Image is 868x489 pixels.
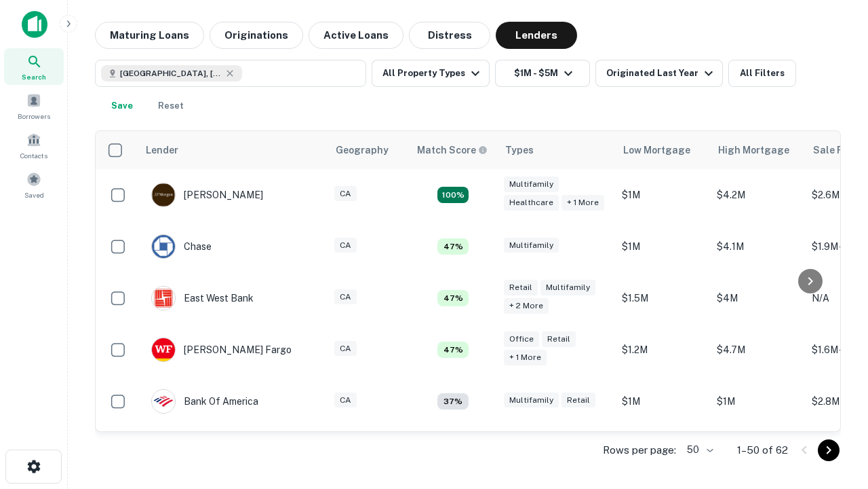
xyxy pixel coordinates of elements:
div: CA [334,341,357,357]
div: Capitalize uses an advanced AI algorithm to match your search with the best lender. The match sco... [417,143,488,158]
div: Matching Properties: 5, hasApolloMatch: undefined [437,342,469,358]
th: High Mortgage [710,131,805,169]
td: $4.1M [710,221,805,272]
div: Chase [151,234,212,259]
button: Originations [210,22,303,49]
td: $1M [615,376,710,427]
th: Types [497,131,615,169]
a: Saved [4,166,64,203]
div: CA [334,186,357,202]
button: All Filters [728,60,796,87]
td: $4.7M [710,324,805,376]
div: Geography [336,142,389,158]
div: Matching Properties: 5, hasApolloMatch: undefined [437,290,469,306]
div: Matching Properties: 4, hasApolloMatch: undefined [437,393,469,410]
td: $1M [615,221,710,272]
p: Rows per page: [603,442,676,458]
p: 1–50 of 62 [737,442,788,458]
button: Active Loans [309,22,403,49]
div: Matching Properties: 5, hasApolloMatch: undefined [437,238,469,255]
img: picture [152,390,175,413]
button: Save your search to get updates of matches that match your search criteria. [100,92,144,120]
div: Low Mortgage [623,142,690,158]
div: Retail [542,331,576,347]
img: capitalize-icon.png [22,11,47,38]
td: $1.2M [615,324,710,376]
button: Lenders [496,22,577,49]
iframe: Chat Widget [800,337,868,402]
td: $4M [710,272,805,324]
span: Borrowers [18,111,50,122]
button: Maturing Loans [95,22,204,49]
div: [PERSON_NAME] Fargo [151,338,292,362]
div: East West Bank [151,286,254,310]
a: Contacts [4,127,64,164]
div: Retail [561,393,595,408]
div: Retail [504,280,538,295]
img: picture [152,235,175,258]
button: Go to next page [818,439,840,461]
span: Saved [24,189,44,200]
td: $1.5M [615,272,710,324]
div: Originated Last Year [606,65,717,81]
button: $1M - $5M [495,60,590,87]
td: $4.2M [710,169,805,221]
div: Multifamily [504,177,559,192]
a: Search [4,48,64,85]
img: picture [152,183,175,206]
div: Healthcare [504,195,559,211]
h6: Match Score [417,143,485,158]
th: Capitalize uses an advanced AI algorithm to match your search with the best lender. The match sco... [409,131,497,169]
div: 50 [682,440,715,460]
button: Reset [149,92,193,120]
span: [GEOGRAPHIC_DATA], [GEOGRAPHIC_DATA], [GEOGRAPHIC_DATA] [120,67,222,79]
th: Lender [138,131,328,169]
button: All Property Types [372,60,490,87]
button: [GEOGRAPHIC_DATA], [GEOGRAPHIC_DATA], [GEOGRAPHIC_DATA] [95,60,366,87]
img: picture [152,287,175,310]
th: Low Mortgage [615,131,710,169]
th: Geography [328,131,409,169]
td: $4.5M [710,427,805,479]
span: Contacts [20,150,47,161]
div: CA [334,238,357,253]
div: Multifamily [504,393,559,408]
div: CA [334,289,357,305]
div: [PERSON_NAME] [151,183,263,207]
div: Lender [146,142,178,158]
div: + 2 more [504,298,549,314]
div: + 1 more [561,195,604,211]
div: High Mortgage [718,142,789,158]
div: Office [504,331,539,347]
td: $1M [710,376,805,427]
div: + 1 more [504,350,547,365]
td: $1.4M [615,427,710,479]
div: Multifamily [540,280,595,295]
div: Matching Properties: 19, hasApolloMatch: undefined [437,187,469,203]
button: Distress [409,22,490,49]
div: Types [505,142,534,158]
td: $1M [615,169,710,221]
div: Bank Of America [151,389,258,414]
div: CA [334,393,357,408]
a: Borrowers [4,88,64,124]
span: Search [22,71,46,82]
div: Multifamily [504,238,559,253]
button: Originated Last Year [595,60,723,87]
img: picture [152,338,175,361]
